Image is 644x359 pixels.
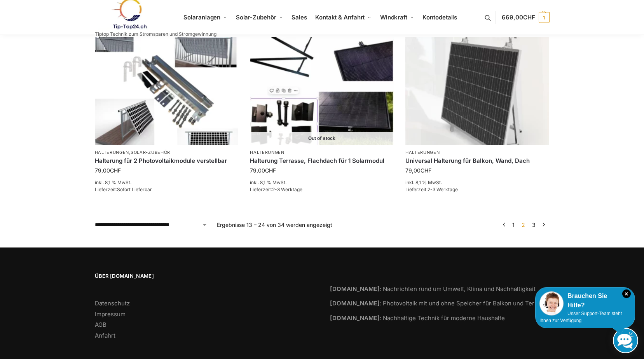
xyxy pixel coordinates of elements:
[95,272,314,280] span: Über [DOMAIN_NAME]
[95,150,239,155] p: ,
[539,291,564,315] img: Customer service
[95,310,126,318] a: Impressum
[250,150,284,155] a: Halterungen
[520,221,527,228] span: Seite 2
[250,186,302,192] span: Lieferzeit:
[95,167,121,174] bdi: 79,00
[405,186,458,192] span: Lieferzeit:
[217,221,332,229] p: Ergebnisse 13 – 24 von 34 werden angezeigt
[541,221,546,229] a: →
[95,179,239,186] p: inkl. 8,1 % MwSt.
[523,14,535,21] span: CHF
[421,167,431,174] span: CHF
[250,37,394,145] img: Halterung Terrasse, Flachdach für 1 Solarmodul
[95,157,239,165] a: Halterung für 2 Photovoltaikmodule verstellbar
[131,150,170,155] a: Solar-Zubehör
[405,150,440,155] a: Halterungen
[272,186,302,192] span: 2-3 Werktage
[315,14,365,21] span: Kontakt & Anfahrt
[250,157,394,165] a: Halterung Terrasse, Flachdach für 1 Solarmodul
[236,14,276,21] span: Solar-Zubehör
[539,311,622,323] span: Unser Support-Team steht Ihnen zur Verfügung
[428,186,458,192] span: 2-3 Werktage
[95,150,129,155] a: Halterungen
[539,12,550,23] span: 1
[622,289,631,298] i: Schließen
[405,179,549,186] p: inkl. 8,1 % MwSt.
[95,332,115,339] a: Anfahrt
[502,6,549,29] a: 669,00CHF 1
[510,221,517,228] a: Seite 1
[95,37,239,145] img: Halterung für 2 Photovoltaikmodule verstellbar
[330,314,380,322] strong: [DOMAIN_NAME]
[405,157,549,165] a: Universal Halterung für Balkon, Wand, Dach
[95,321,106,328] a: AGB
[95,300,130,307] a: Datenschutz
[110,167,121,174] span: CHF
[422,14,457,21] span: Kontodetails
[117,186,152,192] span: Sofort Lieferbar
[530,221,538,228] a: Seite 3
[405,37,549,145] img: Befestigung Solarpaneele
[291,14,307,21] span: Sales
[250,167,276,174] bdi: 79,00
[95,221,208,229] select: Shop-Reihenfolge
[95,32,216,37] p: Tiptop Technik zum Stromsparen und Stromgewinnung
[502,14,535,21] span: 669,00
[330,285,536,293] a: [DOMAIN_NAME]: Nachrichten rund um Umwelt, Klima und Nachhaltigkeit
[501,221,507,229] a: ←
[499,221,550,229] nav: Produkt-Seitennummerierung
[330,300,550,307] a: [DOMAIN_NAME]: Photovoltaik mit und ohne Speicher für Balkon und Terrasse
[250,179,394,186] p: inkl. 8,1 % MwSt.
[330,314,505,322] a: [DOMAIN_NAME]: Nachhaltige Technik für moderne Haushalte
[95,186,152,192] span: Lieferzeit:
[539,291,631,310] div: Brauchen Sie Hilfe?
[265,167,276,174] span: CHF
[250,37,394,145] a: Out of stock Halterung Terrasse, Flachdach für 1 Solarmodul
[330,285,380,293] strong: [DOMAIN_NAME]
[380,14,407,21] span: Windkraft
[405,167,431,174] bdi: 79,00
[330,300,380,307] strong: [DOMAIN_NAME]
